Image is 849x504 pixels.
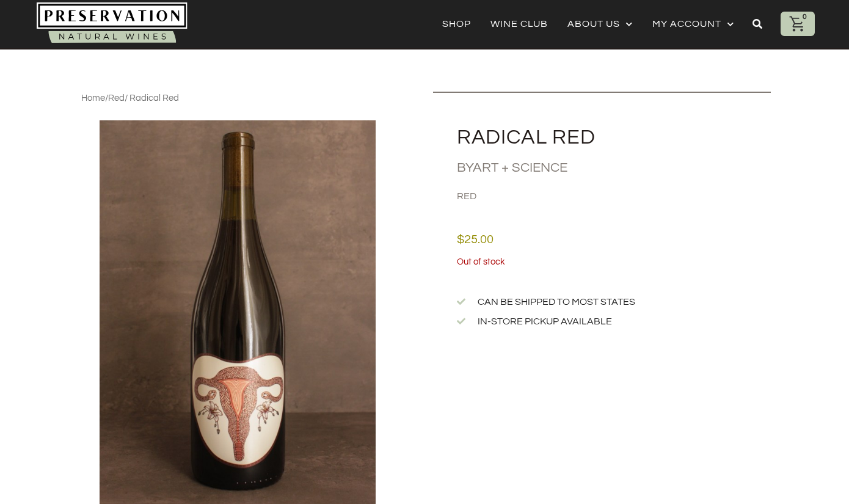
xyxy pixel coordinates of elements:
[567,15,633,32] a: About Us
[442,15,471,32] a: Shop
[457,233,494,246] bdi: 25.00
[799,12,810,23] div: 0
[490,15,548,32] a: Wine Club
[475,315,612,328] span: In-store Pickup Available
[81,92,179,105] nav: Breadcrumb
[108,93,125,103] a: Red
[457,191,476,201] a: Red
[457,127,771,148] h2: Radical Red
[475,295,635,309] span: Can be shipped to most states
[37,2,188,46] img: Natural-organic-biodynamic-wine
[81,93,105,103] a: Home
[457,160,771,176] h2: By
[457,255,748,269] p: Out of stock
[457,295,748,309] a: Can be shipped to most states
[457,233,464,246] span: $
[442,15,734,32] nav: Menu
[473,161,567,175] a: Art + Science
[652,15,734,32] a: My account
